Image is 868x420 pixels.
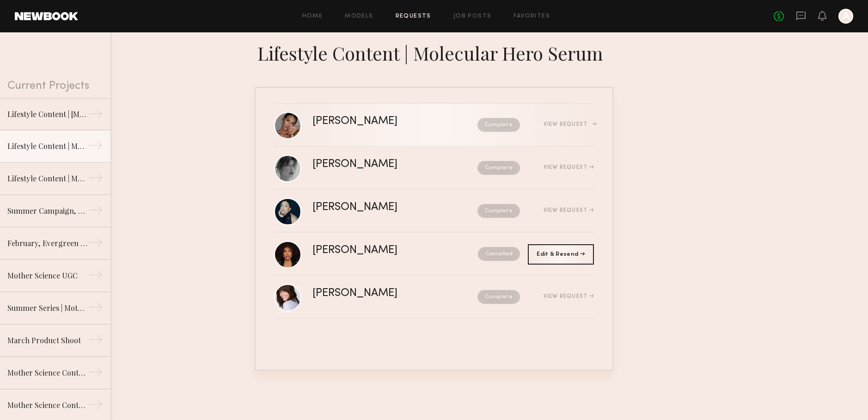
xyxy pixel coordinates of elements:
div: → [88,397,103,415]
div: Mother Science Content Shoot [7,400,88,411]
nb-request-status: Cancelled [478,247,520,261]
div: [PERSON_NAME] [312,245,438,256]
div: February, Evergreen Product Shoot [7,238,88,249]
div: March Product Shoot [7,335,88,346]
a: Models [345,13,373,19]
a: Job Posts [453,13,492,19]
a: [PERSON_NAME]CompleteView Request [274,190,594,233]
div: → [88,106,103,125]
div: View Request [544,208,594,213]
div: [PERSON_NAME] [312,202,438,213]
nb-request-status: Complete [477,118,520,132]
a: A [838,9,853,24]
div: View Request [544,165,594,170]
div: [PERSON_NAME] [312,288,438,299]
div: Lifestyle Content | [MEDICAL_DATA] Synergist [7,109,88,120]
a: Requests [396,13,431,19]
div: → [88,235,103,253]
nb-request-status: Complete [477,290,520,304]
div: → [88,203,103,221]
div: Summer Series | Mother Science [7,303,88,314]
div: Lifestyle Content | Mother Science, Molecular Genesis [7,173,88,184]
nb-request-status: Complete [477,161,520,175]
div: → [88,364,103,383]
a: [PERSON_NAME]CompleteView Request [274,104,594,147]
div: Lifestyle Content | Molecular Hero Serum [255,40,613,65]
a: [PERSON_NAME]CompleteView Request [274,147,594,190]
div: View Request [544,122,594,127]
div: → [88,267,103,286]
a: Favorites [513,13,550,19]
span: Edit & Resend [537,252,585,257]
div: → [88,300,103,318]
div: Mother Science UGC [7,270,88,281]
div: [PERSON_NAME] [312,159,438,170]
div: [PERSON_NAME] [312,116,438,127]
div: → [88,138,103,156]
div: → [88,332,103,351]
div: → [88,170,103,189]
a: [PERSON_NAME]Cancelled [274,233,594,276]
nb-request-status: Complete [477,204,520,218]
a: [PERSON_NAME]CompleteView Request [274,276,594,319]
a: Home [302,13,323,19]
div: Mother Science Content Shoot | September [7,367,88,378]
div: Summer Campaign, Mother Science [7,205,88,216]
div: Lifestyle Content | Molecular Hero Serum [7,141,88,152]
div: View Request [544,294,594,299]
